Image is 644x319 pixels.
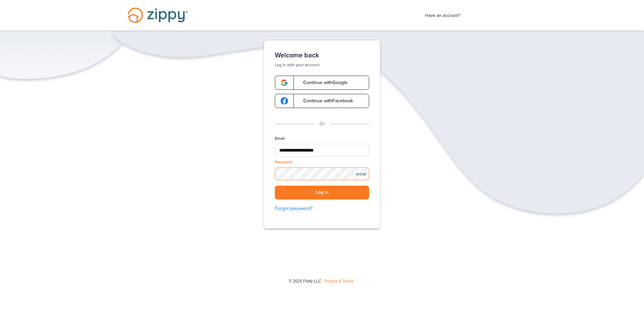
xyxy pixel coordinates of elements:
img: google-logo [281,97,288,105]
img: google-logo [281,79,288,86]
label: Password [275,159,292,165]
span: Continue with Facebook [296,99,353,103]
span: Continue with Google [296,80,348,85]
label: Email [275,136,285,141]
p: Log in with your account. [275,62,369,68]
input: Email [275,144,369,157]
h1: Welcome back [275,51,369,59]
a: Privacy & Terms [324,279,353,284]
span: Have an account? [425,8,461,19]
a: google-logoContinue withFacebook [275,94,369,108]
div: SHOW [353,171,368,178]
span: © 2025 Floify LLC [289,279,321,284]
input: Password [275,167,369,180]
button: Log in [275,186,369,200]
a: google-logoContinue withGoogle [275,76,369,90]
a: Forgot password? [275,205,369,212]
p: Or [319,120,325,128]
